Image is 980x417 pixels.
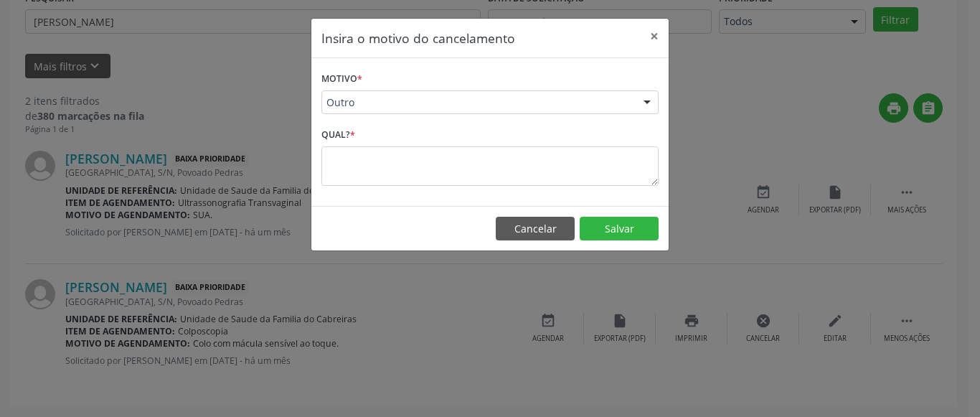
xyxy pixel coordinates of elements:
h5: Insira o motivo do cancelamento [321,29,515,47]
button: Cancelar [496,217,575,241]
button: Salvar [580,217,659,241]
span: Outro [326,95,629,110]
label: Qual? [321,124,355,146]
button: Close [640,19,669,54]
label: Motivo [321,68,362,90]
